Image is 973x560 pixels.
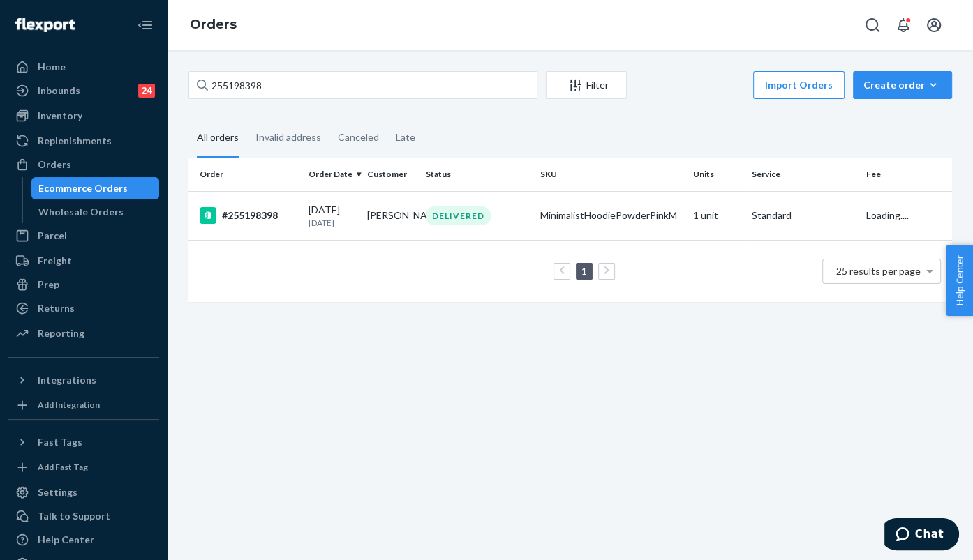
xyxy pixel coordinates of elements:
[255,119,321,156] div: Invalid address
[853,71,952,99] button: Create order
[8,105,159,127] a: Inventory
[190,17,237,32] a: Orders
[38,109,82,123] div: Inventory
[188,71,537,99] input: Search orders
[200,207,297,224] div: #255198398
[15,18,75,32] img: Flexport logo
[197,119,239,158] div: All orders
[752,209,855,222] p: Standard
[8,481,159,504] a: Settings
[188,158,303,191] th: Order
[8,322,159,345] a: Reporting
[8,56,159,78] a: Home
[8,459,159,476] a: Add Fast Tag
[38,134,112,148] div: Replenishments
[859,11,886,39] button: Open Search Box
[8,397,159,414] a: Add Integration
[8,273,159,296] a: Prep
[38,205,124,219] div: Wholesale Orders
[338,119,379,156] div: Canceled
[8,225,159,247] a: Parcel
[8,153,159,176] a: Orders
[861,191,952,240] td: Loading....
[861,158,952,191] th: Fee
[38,509,110,523] div: Talk to Support
[920,11,948,39] button: Open account menu
[309,203,356,229] div: [DATE]
[579,265,590,277] a: Page 1 is your current page
[179,5,248,45] ol: breadcrumbs
[946,245,973,316] button: Help Center
[746,158,861,191] th: Service
[547,78,626,92] div: Filter
[303,158,362,191] th: Order Date
[540,209,682,222] div: MinimalistHoodiePowderPinkM
[8,250,159,272] a: Freight
[420,158,535,191] th: Status
[863,78,942,92] div: Create order
[8,130,159,152] a: Replenishments
[8,80,159,102] a: Inbounds24
[889,11,917,39] button: Open notifications
[38,485,77,499] div: Settings
[38,435,82,449] div: Fast Tags
[8,297,159,319] a: Returns
[38,181,128,195] div: Ecommerce Orders
[38,84,80,98] div: Inbounds
[546,71,627,99] button: Filter
[8,431,159,453] button: Fast Tags
[38,254,72,268] div: Freight
[8,529,159,551] a: Help Center
[836,265,921,277] span: 25 results per page
[309,217,356,229] p: [DATE]
[8,505,159,527] button: Talk to Support
[138,84,155,98] div: 24
[38,229,67,243] div: Parcel
[31,177,160,199] a: Ecommerce Orders
[31,201,160,223] a: Wholesale Orders
[38,301,75,315] div: Returns
[426,206,491,225] div: DELIVERED
[753,71,845,99] button: Import Orders
[131,11,159,39] button: Close Navigation
[38,158,71,172] div: Orders
[38,278,59,292] div: Prep
[396,119,415,156] div: Late
[38,399,100,411] div: Add Integration
[688,191,746,240] td: 1 unit
[367,168,415,180] div: Customer
[38,373,96,387] div: Integrations
[688,158,746,191] th: Units
[8,369,159,391] button: Integrations
[38,533,94,547] div: Help Center
[884,518,959,553] iframe: Opens a widget where you can chat to one of our agents
[535,158,688,191] th: SKU
[38,461,88,473] div: Add Fast Tag
[38,326,84,340] div: Reporting
[362,191,420,240] td: [PERSON_NAME]
[38,60,66,74] div: Home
